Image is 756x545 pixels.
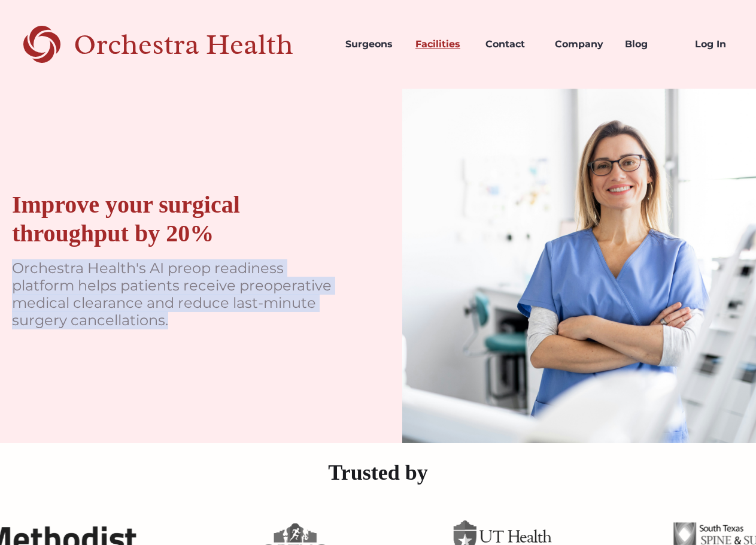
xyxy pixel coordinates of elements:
[476,24,546,65] a: Contact
[685,24,755,65] a: Log In
[615,24,685,65] a: Blog
[74,32,335,57] div: Orchestra Health
[545,24,615,65] a: Company
[406,24,476,65] a: Facilities
[12,190,342,248] div: Improve your surgical throughput by 20%
[1,24,335,65] a: home
[336,24,406,65] a: Surgeons
[12,260,342,329] p: Orchestra Health's AI preop readiness platform helps patients receive preoperative medical cleara...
